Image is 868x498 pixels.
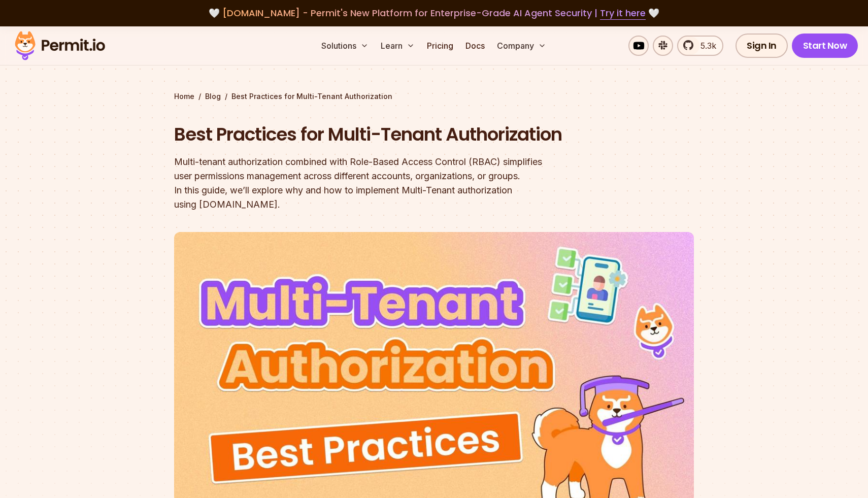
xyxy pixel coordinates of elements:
[461,36,489,56] a: Docs
[377,36,419,56] button: Learn
[317,36,373,56] button: Solutions
[10,28,110,63] img: Permit logo
[174,155,564,212] div: Multi-tenant authorization combined with Role-Based Access Control (RBAC) simplifies user permiss...
[205,91,221,102] a: Blog
[694,40,716,52] span: 5.3k
[174,91,694,102] div: / /
[736,34,788,58] a: Sign In
[600,7,646,20] a: Try it here
[423,36,457,56] a: Pricing
[677,36,723,56] a: 5.3k
[792,34,858,58] a: Start Now
[174,91,194,102] a: Home
[24,6,844,20] div: 🤍 🤍
[222,7,646,19] span: [DOMAIN_NAME] - Permit's New Platform for Enterprise-Grade AI Agent Security |
[493,36,550,56] button: Company
[174,122,564,147] h1: Best Practices for Multi-Tenant Authorization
